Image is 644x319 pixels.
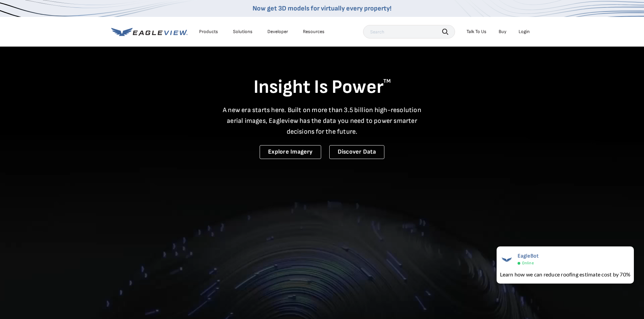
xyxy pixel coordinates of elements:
[199,29,218,35] div: Products
[363,25,455,38] input: Search
[267,29,288,35] a: Developer
[303,29,325,35] div: Resources
[383,78,391,84] sup: TM
[260,145,321,159] a: Explore Imagery
[522,261,534,266] span: Online
[329,145,384,159] a: Discover Data
[499,29,506,35] a: Buy
[467,29,486,35] div: Talk To Us
[500,270,630,278] div: Learn how we can reduce roofing estimate cost by 70%
[219,105,426,137] p: A new era starts here. Built on more than 3.5 billion high-resolution aerial images, Eagleview ha...
[519,29,530,35] div: Login
[253,4,391,12] a: Now get 3D models for virtually every property!
[233,29,253,35] div: Solutions
[518,253,539,259] span: EagleBot
[500,253,514,266] img: EagleBot
[111,76,533,99] h1: Insight Is Power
